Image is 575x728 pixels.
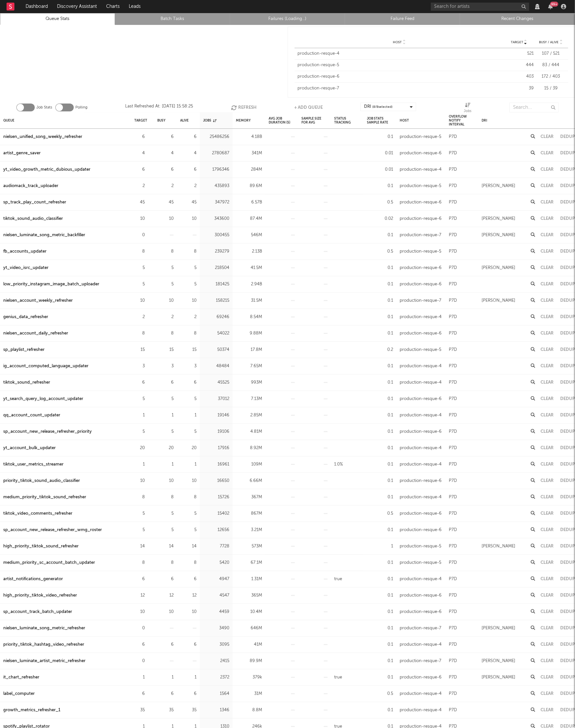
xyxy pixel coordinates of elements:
[157,297,174,305] div: 10
[541,430,554,434] button: Clear
[3,428,92,436] div: sp_account_new_release_refresher_priority
[400,264,442,272] div: production-resque-6
[3,330,68,337] div: nielsen_account_daily_refresher
[541,577,554,581] button: Clear
[367,215,393,223] div: 0.02
[294,103,323,112] button: + Add Queue
[541,380,554,385] button: Clear
[298,50,501,57] div: production-resque-4
[3,264,48,272] div: yt_video_isrc_updater
[3,461,64,469] a: tiktok_user_metrics_streamer
[541,642,554,647] button: Clear
[157,264,174,272] div: 5
[3,379,50,387] a: tiktok_sound_refresher
[180,182,197,190] div: 2
[541,200,554,204] button: Clear
[134,199,145,206] div: 45
[134,330,145,337] div: 8
[449,182,457,190] div: P7D
[449,313,457,321] div: P7D
[367,297,393,305] div: 0.1
[203,313,229,321] div: 69246
[180,248,197,256] div: 8
[203,264,229,272] div: 218504
[203,113,217,127] div: Jobs
[449,133,457,141] div: P7D
[203,248,229,256] div: 239279
[367,264,393,272] div: 0.1
[393,40,402,44] span: Host
[464,103,472,115] div: Jobs
[364,103,393,111] div: DRI
[449,231,457,239] div: P7D
[541,266,554,270] button: Clear
[400,231,441,239] div: production-resque-7
[3,149,41,157] div: artist_genre_saver
[537,50,565,57] div: 107 / 521
[3,657,86,665] a: nielsen_luminate_artist_metric_refresher
[541,495,554,499] button: Clear
[236,113,251,127] div: Memory
[269,113,295,127] div: Avg Job Duration (s)
[449,199,457,206] div: P7D
[236,231,262,239] div: 546M
[449,166,457,174] div: P7D
[134,149,145,157] div: 4
[367,313,393,321] div: 0.1
[400,113,409,127] div: Host
[3,313,48,321] a: genius_data_refresher
[449,248,457,256] div: P7D
[3,346,45,354] a: sp_playlist_refresher
[298,62,501,68] div: production-resque-5
[3,608,72,616] a: sp_account_track_batch_updater
[180,297,197,305] div: 10
[482,182,515,190] div: [PERSON_NAME]
[3,477,80,485] a: priority_tiktok_sound_audio_classifier
[334,113,360,127] div: Status Tracking
[3,182,58,190] div: audiomack_track_uploader
[3,706,60,714] a: growth_metrics_refresher_1
[541,626,554,630] button: Clear
[367,231,393,239] div: 0.1
[3,526,102,534] a: sp_account_new_release_refresher_wmg_roster
[157,182,174,190] div: 2
[464,15,571,23] a: Recent Changes
[464,107,472,115] div: Jobs
[180,264,197,272] div: 5
[157,313,174,321] div: 2
[236,248,262,256] div: 2.13B
[203,166,229,174] div: 1796346
[3,297,73,305] div: nielsen_account_weekly_refresher
[3,166,90,174] a: yt_video_growth_metric_dubious_updater
[3,543,79,550] div: high_priority_tiktok_sound_refresher
[203,231,229,239] div: 300455
[3,362,88,370] a: ig_account_computed_language_updater
[3,395,83,403] div: yt_search_query_log_account_updater
[236,182,262,190] div: 89.6M
[203,215,229,223] div: 343600
[541,397,554,401] button: Clear
[3,674,39,681] a: it_chart_refresher
[504,73,534,80] div: 403
[3,641,84,649] a: priority_tiktok_hashtag_video_refresher
[157,199,174,206] div: 45
[541,544,554,548] button: Clear
[449,330,457,337] div: P7D
[203,297,229,305] div: 158215
[134,215,145,223] div: 10
[157,330,174,337] div: 8
[541,675,554,680] button: Clear
[541,413,554,417] button: Clear
[541,135,554,139] button: Clear
[3,559,95,567] a: medium_priority_sc_account_batch_updater
[3,575,63,583] a: artist_notifications_generator
[157,149,174,157] div: 4
[541,659,554,663] button: Clear
[134,166,145,174] div: 6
